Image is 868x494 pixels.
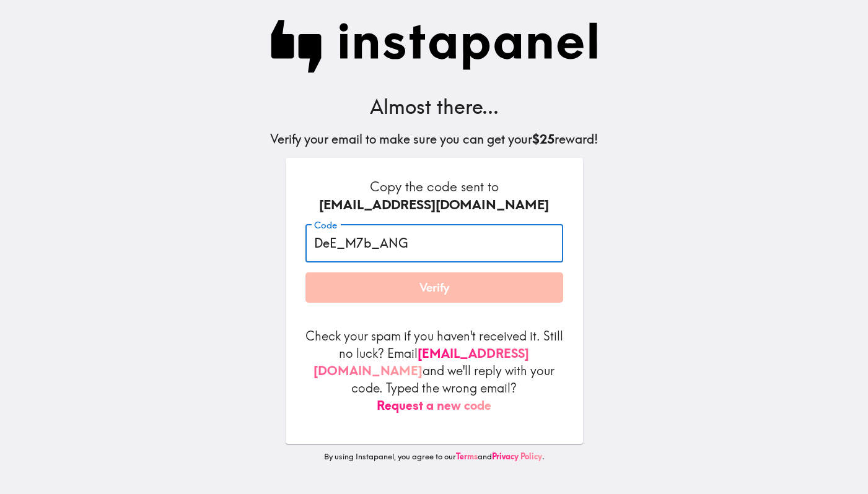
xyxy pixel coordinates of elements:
[305,224,563,262] input: xxx_xxx_xxx
[305,272,563,303] button: Verify
[270,131,598,148] h5: Verify your email to make sure you can get your reward!
[305,196,563,214] div: [EMAIL_ADDRESS][DOMAIN_NAME]
[456,451,478,461] a: Terms
[313,345,529,378] a: [EMAIL_ADDRESS][DOMAIN_NAME]
[532,131,555,147] b: $25
[305,327,563,414] p: Check your spam if you haven't received it. Still no luck? Email and we'll reply with your code. ...
[314,219,337,232] label: Code
[286,451,583,462] p: By using Instapanel, you agree to our and .
[492,451,542,461] a: Privacy Policy
[270,20,598,73] img: Instapanel
[305,178,563,214] h6: Copy the code sent to
[377,397,491,414] button: Request a new code
[270,93,598,121] h3: Almost there...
